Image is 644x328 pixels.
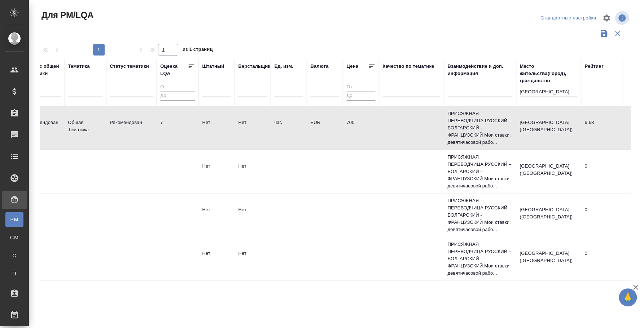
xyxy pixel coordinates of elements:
[160,63,188,77] div: Оценка LQA
[198,246,235,271] td: Нет
[110,63,149,70] div: Статус тематики
[447,197,512,233] p: ПРИСЯЖНАЯ ПЕРЕВОДЧИЦА РУССКИЙ – БОЛГАРСКИЙ - ФРАНЦУЗСКИЙ Мои ставки: девятичасовой рабо...
[346,83,375,92] input: От
[9,216,20,223] span: PM
[516,159,581,184] td: [GEOGRAPHIC_DATA] ([GEOGRAPHIC_DATA])
[346,92,375,101] input: До
[9,252,20,259] span: С
[622,290,634,305] span: 🙏
[160,83,195,92] input: От
[630,119,643,131] button: Открыть календарь загрузки
[198,115,235,141] td: Нет
[235,159,271,184] td: Нет
[584,206,619,213] div: 0
[271,115,307,141] td: час
[584,63,603,70] div: Рейтинг
[447,110,512,146] p: ПРИСЯЖНАЯ ПЕРЕВОДЧИЦА РУССКИЙ – БОЛГАРСКИЙ - ФРАНЦУЗСКИЙ Мои ставки: девятичасовой рабо...
[64,115,106,141] td: Общая Тематика
[5,230,23,245] a: CM
[615,11,630,25] span: Посмотреть информацию
[584,163,619,170] div: 0
[5,212,23,227] a: PM
[274,63,293,70] div: Ед. изм.
[346,63,358,70] div: Цена
[447,63,512,77] div: Взаимодействие и доп. информация
[343,115,379,141] td: 700
[447,154,512,190] p: ПРИСЯЖНАЯ ПЕРЕВОДЧИЦА РУССКИЙ – БОЛГАРСКИЙ - ФРАНЦУЗСКИЙ Мои ставки: девятичасовой рабо...
[382,63,434,70] div: Качество по тематике
[516,246,581,271] td: [GEOGRAPHIC_DATA] ([GEOGRAPHIC_DATA])
[611,27,625,40] button: Сбросить фильтры
[22,115,64,141] td: Рекомендован
[235,115,271,141] td: Нет
[40,9,93,21] span: Для PM/LQA
[307,115,343,141] td: EUR
[539,13,598,24] div: split button
[520,63,577,84] div: Место жительства(Город), гражданство
[516,203,581,228] td: [GEOGRAPHIC_DATA] ([GEOGRAPHIC_DATA])
[238,63,270,70] div: Верстальщик
[183,45,213,56] span: из 1 страниц
[68,63,89,70] div: Тематика
[198,159,235,184] td: Нет
[106,115,157,141] td: Рекомендован
[198,203,235,228] td: Нет
[310,63,328,70] div: Валюта
[619,288,637,306] button: 🙏
[597,27,611,40] button: Сохранить фильтры
[584,250,619,257] div: 0
[9,270,20,277] span: П
[630,206,643,218] button: Открыть календарь загрузки
[584,119,619,126] div: Перевод неплохой, но ошибки есть. Только под редактора.
[630,163,643,175] button: Открыть календарь загрузки
[5,248,23,263] a: С
[235,203,271,228] td: Нет
[235,246,271,271] td: Нет
[26,63,61,77] div: Статус общей тематики
[160,119,195,126] div: Перевод неплохой, но ошибки есть. Только под редактора.
[9,234,20,241] span: CM
[447,241,512,277] p: ПРИСЯЖНАЯ ПЕРЕВОДЧИЦА РУССКИЙ – БОЛГАРСКИЙ - ФРАНЦУЗСКИЙ Мои ставки: девятичасовой рабо...
[202,63,224,70] div: Штатный
[5,266,23,281] a: П
[630,250,643,262] button: Открыть календарь загрузки
[160,92,195,101] input: До
[516,115,581,141] td: [GEOGRAPHIC_DATA] ([GEOGRAPHIC_DATA])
